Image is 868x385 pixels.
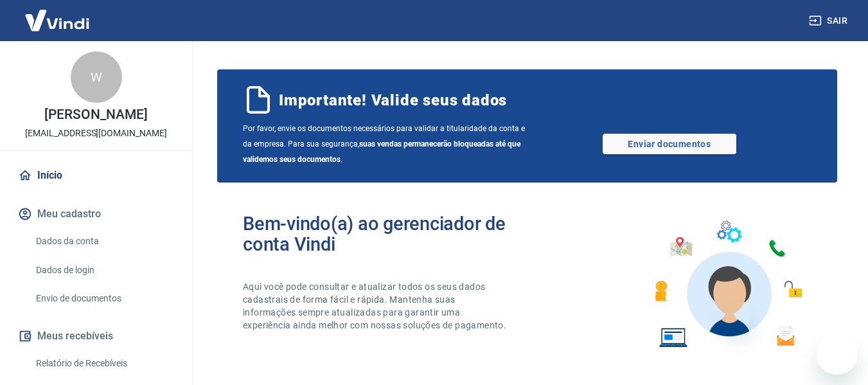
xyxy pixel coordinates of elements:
b: suas vendas permanecerão bloqueadas até que validemos seus documentos [243,139,520,164]
div: W [71,51,122,103]
a: Relatório de Recebíveis [31,350,177,377]
iframe: Botão para abrir a janela de mensagens [817,334,858,375]
a: Início [15,161,177,190]
p: [EMAIL_ADDRESS][DOMAIN_NAME] [25,127,167,140]
a: Dados de login [31,257,177,283]
button: Meu cadastro [15,200,177,228]
button: Meus recebíveis [15,322,177,350]
img: Imagem de um avatar masculino com diversos icones exemplificando as funcionalidades do gerenciado... [643,213,811,355]
span: Por favor, envie os documentos necessários para validar a titularidade da conta e da empresa. Par... [243,121,527,167]
span: Importante! Valide seus dados [279,90,507,111]
a: Enviar documentos [603,134,736,154]
iframe: Fechar mensagem [725,303,750,328]
button: Sair [806,9,853,33]
p: [PERSON_NAME] [44,108,147,121]
h2: Bem-vindo(a) ao gerenciador de conta Vindi [243,213,527,255]
a: Dados da conta [31,228,177,255]
img: Vindi [15,1,99,40]
a: Envio de documentos [31,285,177,312]
p: Aqui você pode consultar e atualizar todos os seus dados cadastrais de forma fácil e rápida. Mant... [243,280,509,332]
